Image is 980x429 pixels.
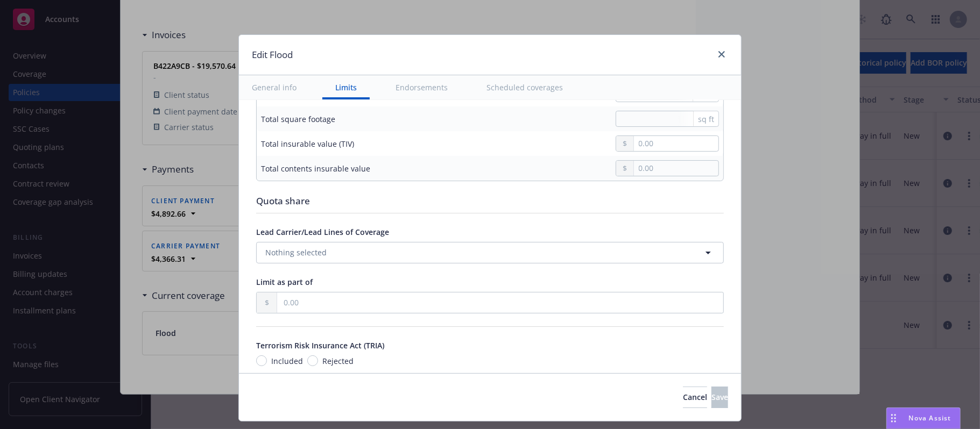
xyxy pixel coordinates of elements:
[277,292,723,313] input: 0.00
[261,138,354,149] div: Total insurable value (TIV)
[474,75,576,99] button: Scheduled coverages
[634,136,718,151] input: 0.00
[256,277,313,287] span: Limit as part of
[683,392,707,402] span: Cancel
[256,242,724,263] button: Nothing selected
[256,340,384,351] span: Terrorism Risk Insurance Act (TRIA)
[383,75,461,99] button: Endorsements
[887,408,900,428] div: Drag to move
[683,387,707,408] button: Cancel
[307,355,318,366] input: Rejected
[909,413,951,423] span: Nova Assist
[265,247,327,258] span: Nothing selected
[271,355,303,367] span: Included
[239,75,309,99] button: General info
[261,113,335,125] div: Total square footage
[322,75,370,99] button: Limits
[322,355,354,367] span: Rejected
[886,407,961,429] button: Nova Assist
[252,48,293,62] h1: Edit Flood
[256,355,267,366] input: Included
[256,227,389,237] span: Lead Carrier/Lead Lines of Coverage
[256,194,724,208] div: Quota share
[261,163,370,174] div: Total contents insurable value
[634,161,718,176] input: 0.00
